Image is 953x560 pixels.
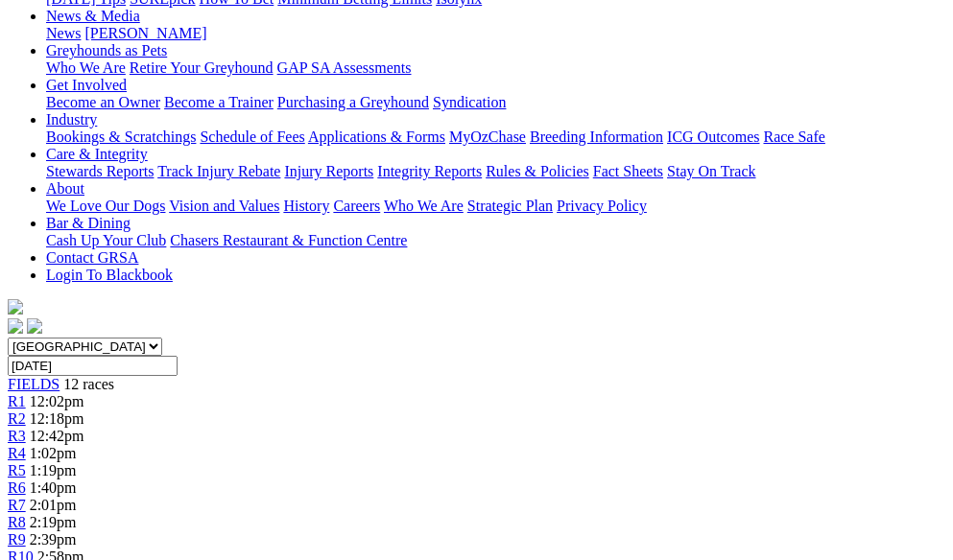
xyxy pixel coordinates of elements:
input: Select date [8,356,178,376]
div: Care & Integrity [46,163,945,180]
a: Chasers Restaurant & Function Centre [170,232,407,248]
a: Industry [46,111,97,128]
a: News & Media [46,8,140,24]
a: Strategic Plan [467,198,553,214]
div: News & Media [46,25,945,42]
a: Bar & Dining [46,215,131,231]
a: Injury Reports [284,163,373,179]
a: Contact GRSA [46,249,138,266]
span: 2:19pm [30,514,77,530]
a: Become an Owner [46,94,160,110]
a: Become a Trainer [164,94,274,110]
a: R8 [8,514,26,530]
a: Fact Sheets [593,163,663,179]
span: 12:18pm [30,410,84,427]
div: Get Involved [46,94,945,111]
a: ICG Outcomes [667,128,759,145]
a: Vision and Values [169,198,279,214]
a: R7 [8,497,26,513]
a: We Love Our Dogs [46,198,165,214]
a: Retire Your Greyhound [130,59,274,76]
a: History [283,198,329,214]
a: R1 [8,393,26,409]
a: About [46,180,84,197]
a: Schedule of Fees [200,128,304,145]
a: Who We Are [384,198,464,214]
a: Login To Blackbook [46,267,173,283]
div: Industry [46,128,945,146]
a: FIELDS [8,376,60,392]
a: Rules & Policies [486,163,589,179]
a: MyOzChase [449,128,526,145]
span: 1:40pm [30,479,77,496]
a: News [46,25,81,41]
a: Track Injury Rebate [157,163,280,179]
a: [PERSON_NAME] [84,25,206,41]
a: Greyhounds as Pets [46,42,167,58]
img: logo-grsa-white.png [8,299,23,315]
a: Syndication [433,94,506,110]
a: Who We Are [46,59,126,76]
a: GAP SA Assessments [277,59,412,76]
span: 2:01pm [30,497,77,513]
a: Breeding Information [530,128,663,145]
div: About [46,198,945,215]
a: R6 [8,479,26,496]
span: 12:42pm [30,428,84,444]
a: Purchasing a Greyhound [277,94,429,110]
a: R5 [8,462,26,478]
span: 12:02pm [30,393,84,409]
a: Careers [333,198,380,214]
img: twitter.svg [27,318,42,334]
a: R9 [8,531,26,548]
a: R3 [8,428,26,444]
a: Get Involved [46,77,127,93]
a: Bookings & Scratchings [46,128,196,145]
a: Cash Up Your Club [46,232,166,248]
a: Privacy Policy [557,198,647,214]
span: 12 races [63,376,114,392]
span: 1:19pm [30,462,77,478]
a: Integrity Reports [377,163,482,179]
div: Bar & Dining [46,232,945,249]
span: 1:02pm [30,445,77,461]
span: 2:39pm [30,531,77,548]
img: facebook.svg [8,318,23,334]
a: Applications & Forms [308,128,445,145]
a: R4 [8,445,26,461]
a: Stay On Track [667,163,755,179]
a: R2 [8,410,26,427]
div: Greyhounds as Pets [46,59,945,77]
a: Race Safe [763,128,824,145]
a: Stewards Reports [46,163,154,179]
a: Care & Integrity [46,146,148,162]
